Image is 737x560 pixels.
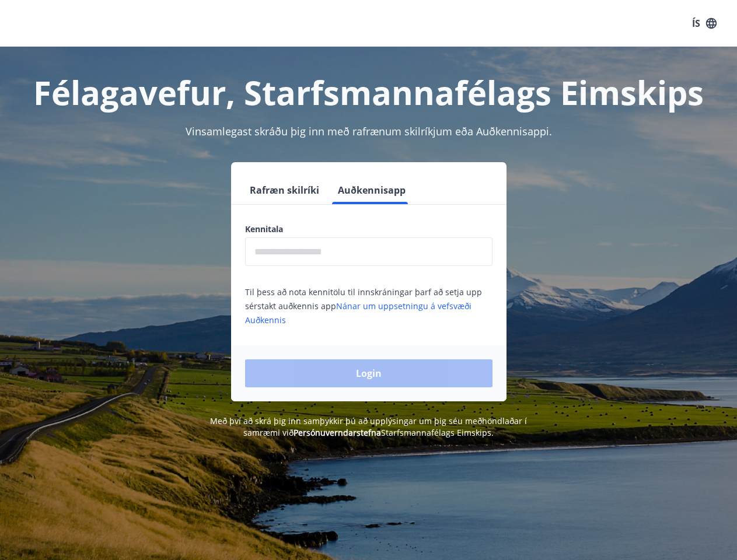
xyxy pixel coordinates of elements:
[245,300,471,325] a: Nánar um uppsetningu á vefsvæði Auðkennis
[245,286,482,325] span: Til þess að nota kennitölu til innskráningar þarf að setja upp sérstakt auðkennis app
[245,176,324,204] button: Rafræn skilríki
[210,415,527,438] span: Með því að skrá þig inn samþykkir þú að upplýsingar um þig séu meðhöndlaðar í samræmi við Starfsm...
[245,223,493,235] label: Kennitala
[333,176,410,204] button: Auðkennisapp
[686,13,723,34] button: ÍS
[14,70,723,114] h1: Félagavefur, Starfsmannafélags Eimskips
[294,427,381,438] a: Persónuverndarstefna
[186,124,552,138] span: Vinsamlegast skráðu þig inn með rafrænum skilríkjum eða Auðkennisappi.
